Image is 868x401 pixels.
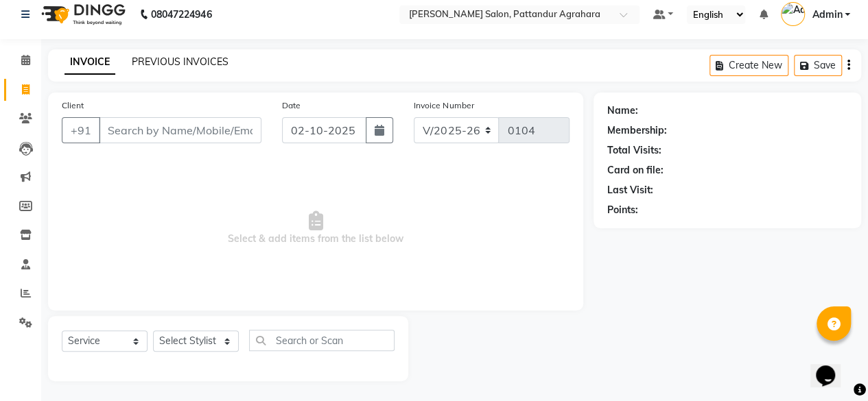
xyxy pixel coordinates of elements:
[607,183,653,197] div: Last Visit:
[62,160,570,297] span: Select & add items from the list below
[607,163,664,178] div: Card on file:
[794,55,842,76] button: Save
[62,117,100,143] button: +91
[282,99,301,112] label: Date
[781,2,805,26] img: Admin
[607,104,638,118] div: Name:
[132,56,228,68] a: PREVIOUS INVOICES
[607,143,661,158] div: Total Visits:
[810,346,854,387] iframe: chat widget
[709,55,788,76] button: Create New
[62,99,84,112] label: Client
[249,330,395,351] input: Search or Scan
[812,8,842,22] span: Admin
[64,50,115,75] a: INVOICE
[99,117,261,143] input: Search by Name/Mobile/Email/Code
[607,123,667,138] div: Membership:
[607,203,638,217] div: Points:
[414,99,473,112] label: Invoice Number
